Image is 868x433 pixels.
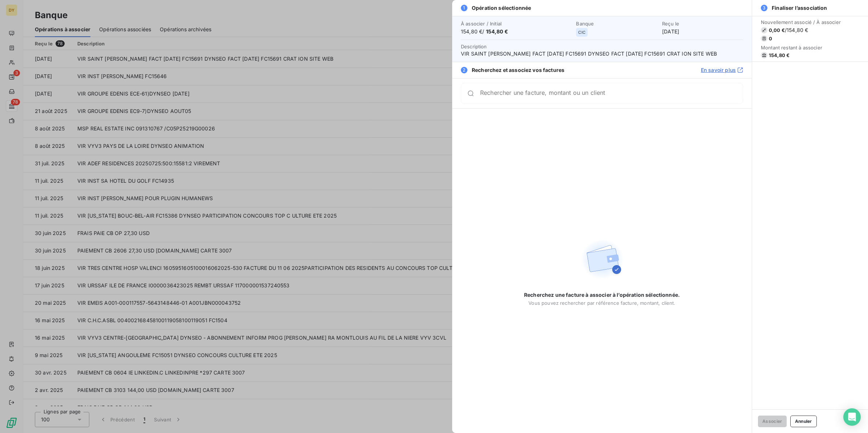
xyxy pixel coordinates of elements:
div: [DATE] [662,21,743,35]
span: / 154,80 € [785,27,808,34]
span: 1 [461,5,467,11]
span: Recherchez et associez vos factures [472,66,564,74]
button: Annuler [790,416,817,427]
span: Montant restant à associer [761,45,841,50]
span: 154,80 € / [461,28,572,35]
button: Associer [758,416,787,427]
span: Nouvellement associé / À associer [761,19,841,25]
span: Recherchez une facture à associer à l’opération sélectionnée. [524,291,680,299]
img: Empty state [579,236,625,283]
span: VIR SAINT [PERSON_NAME] FACT [DATE] FC15691 DYNSEO FACT [DATE] FC15691 CRAT ION SITE WEB [461,50,743,57]
span: 3 [761,5,767,11]
span: Reçu le [662,21,743,27]
span: CIC [578,30,585,35]
a: En savoir plus [701,66,743,74]
span: Vous pouvez rechercher par référence facture, montant, client. [528,300,675,306]
span: Opération sélectionnée [472,4,531,12]
span: 2 [461,67,467,73]
span: Finaliser l’association [772,4,827,12]
span: 154,80 € [769,52,790,58]
span: Banque [576,21,658,27]
div: Open Intercom Messenger [843,408,861,426]
input: placeholder [480,90,743,97]
span: 0 [769,36,772,41]
span: Description [461,44,487,49]
span: 154,80 € [486,28,508,35]
span: À associer / Initial [461,21,572,27]
span: 0,00 € [769,27,785,33]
